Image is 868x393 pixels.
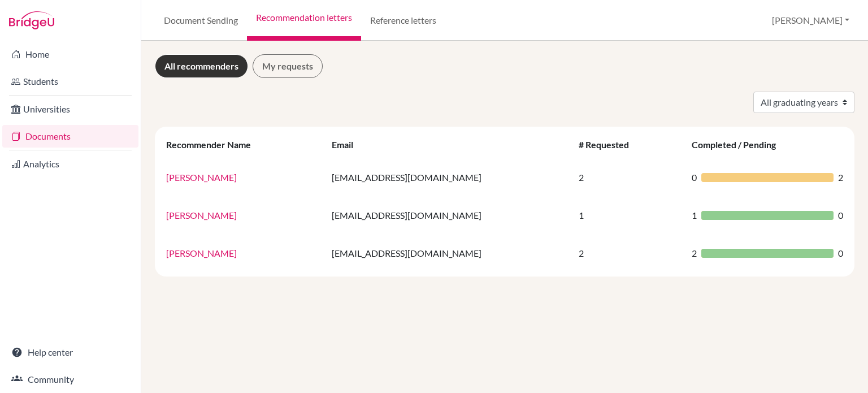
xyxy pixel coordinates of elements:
[166,210,237,221] a: [PERSON_NAME]
[838,247,843,260] span: 0
[2,43,138,66] a: Home
[2,368,138,391] a: Community
[838,209,843,222] span: 0
[155,54,248,78] a: All recommenders
[166,172,237,183] a: [PERSON_NAME]
[692,247,697,260] span: 2
[838,171,843,184] span: 2
[572,196,685,234] td: 1
[572,234,685,272] td: 2
[2,98,138,120] a: Universities
[9,11,54,29] img: Bridge-U
[253,54,323,78] a: My requests
[572,158,685,196] td: 2
[325,158,572,196] td: [EMAIL_ADDRESS][DOMAIN_NAME]
[767,10,854,31] button: [PERSON_NAME]
[166,139,262,150] div: Recommender Name
[692,209,697,222] span: 1
[2,341,138,364] a: Help center
[2,153,138,175] a: Analytics
[325,234,572,272] td: [EMAIL_ADDRESS][DOMAIN_NAME]
[332,139,364,150] div: Email
[692,139,787,150] div: Completed / Pending
[166,248,237,258] a: [PERSON_NAME]
[579,139,640,150] div: # Requested
[2,125,138,148] a: Documents
[692,171,697,184] span: 0
[2,70,138,93] a: Students
[325,196,572,234] td: [EMAIL_ADDRESS][DOMAIN_NAME]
